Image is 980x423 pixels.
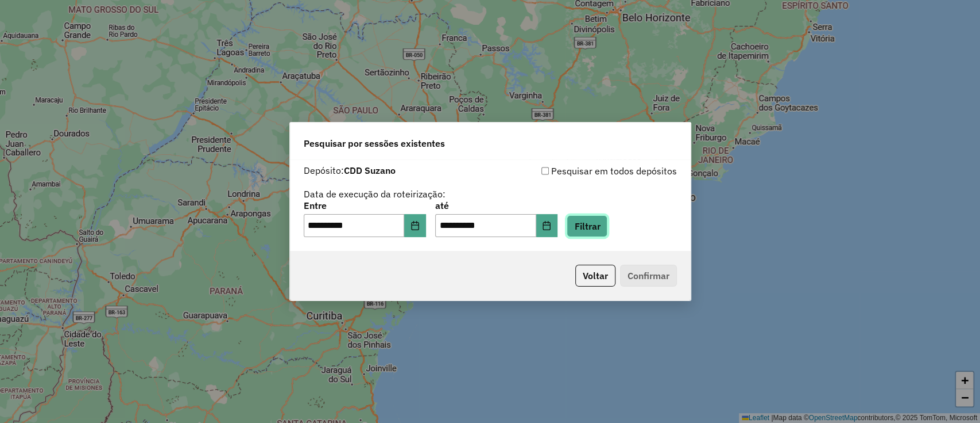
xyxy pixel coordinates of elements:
span: Pesquisar por sessões existentes [304,136,445,150]
button: Choose Date [404,214,426,237]
label: Data de execução da roteirização: [304,187,446,201]
label: Depósito: [304,163,396,177]
button: Choose Date [536,214,558,237]
button: Voltar [575,265,615,287]
button: Filtrar [567,215,607,237]
div: Pesquisar em todos depósitos [490,164,677,178]
label: Entre [304,199,426,212]
strong: CDD Suzano [344,165,396,176]
label: até [435,199,557,212]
